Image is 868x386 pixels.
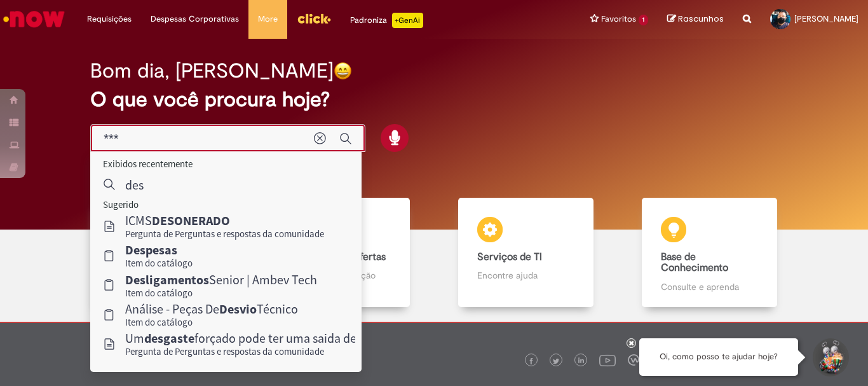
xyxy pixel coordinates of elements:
img: logo_footer_youtube.png [599,352,616,368]
p: Consulte e aprenda [661,280,757,293]
img: happy-face.png [334,62,352,80]
b: Base de Conhecimento [661,251,728,275]
img: logo_footer_facebook.png [528,358,534,364]
p: +GenAi [392,13,423,28]
span: Favoritos [601,13,636,25]
img: logo_footer_linkedin.png [578,357,585,365]
b: Serviços de TI [477,251,542,263]
img: logo_footer_workplace.png [628,354,639,366]
button: Iniciar Conversa de Suporte [811,338,849,376]
span: 1 [639,15,648,25]
div: Oi, como posso te ajudar hoje? [639,338,798,376]
span: Despesas Corporativas [151,13,239,25]
a: Serviços de TI Encontre ajuda [434,198,618,308]
img: ServiceNow [1,6,67,32]
span: [PERSON_NAME] [794,13,858,24]
span: Requisições [87,13,132,25]
a: Rascunhos [667,13,724,25]
img: click_logo_yellow_360x200.png [297,9,331,28]
span: Rascunhos [678,13,724,25]
h2: O que você procura hoje? [90,88,778,111]
a: Base de Conhecimento Consulte e aprenda [618,198,801,308]
p: Encontre ajuda [477,269,574,282]
div: Padroniza [350,13,423,28]
span: More [258,13,278,25]
h2: Bom dia, [PERSON_NAME] [90,60,334,82]
a: Tirar dúvidas Tirar dúvidas com Lupi Assist e Gen Ai [67,198,250,308]
img: logo_footer_twitter.png [553,358,559,364]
